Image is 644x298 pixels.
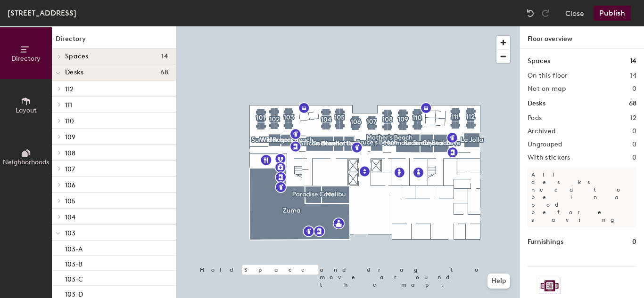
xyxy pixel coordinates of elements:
p: 103-A [65,242,83,253]
span: 68 [160,69,168,76]
p: All desks need to be in a pod before saving [528,167,636,227]
h1: Directory [52,34,176,48]
img: Undo [526,8,535,18]
h2: 0 [632,85,636,93]
h1: Desks [528,98,545,109]
span: Neighborhoods [3,158,49,166]
h2: On this floor [528,72,568,80]
h1: 68 [629,98,636,109]
img: Sticker logo [539,278,561,294]
p: 103-C [65,273,83,283]
h2: 0 [632,154,636,161]
p: 103-B [65,258,83,268]
h1: Floor overview [520,26,644,48]
h2: Pods [528,114,542,122]
span: 106 [65,181,75,189]
h2: 0 [632,128,636,135]
span: 109 [65,133,75,141]
h2: 14 [630,72,636,80]
h2: Ungrouped [528,141,562,148]
div: [STREET_ADDRESS] [8,7,76,19]
span: 105 [65,197,75,205]
h2: Not on map [528,85,566,93]
span: 111 [65,101,72,109]
span: 104 [65,213,75,221]
h2: 12 [630,114,636,122]
button: Publish [594,6,631,21]
span: Spaces [65,53,89,60]
h1: 0 [632,237,636,247]
h2: 0 [632,141,636,148]
span: Desks [65,69,83,76]
img: Redo [541,8,550,18]
h1: Furnishings [528,237,563,247]
span: 110 [65,117,74,125]
h1: Spaces [528,56,550,66]
span: 14 [161,53,168,60]
span: 103 [65,229,75,237]
span: 112 [65,85,74,93]
span: Layout [16,106,37,114]
button: Help [487,274,510,289]
span: 108 [65,149,75,157]
h2: With stickers [528,154,570,161]
span: Directory [11,55,41,63]
h2: Archived [528,128,555,135]
span: 107 [65,165,75,173]
h1: 14 [630,56,636,66]
button: Close [565,6,584,21]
